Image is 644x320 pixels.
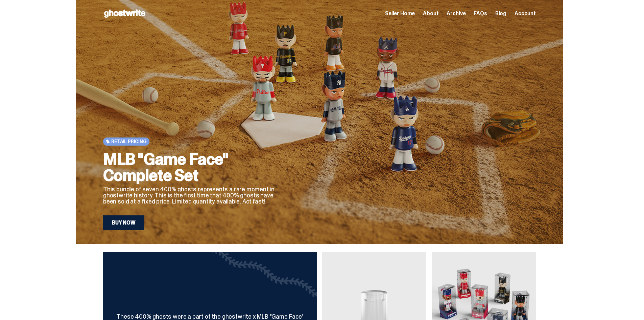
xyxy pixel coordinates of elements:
a: Seller Home [385,11,415,16]
a: Blog [495,11,506,16]
a: FAQs [474,11,487,16]
a: Archive [447,11,466,16]
a: Buy Now [103,215,144,230]
p: This bundle of seven 400% ghosts represents a rare moment in ghostwrite history. This is the firs... [103,186,279,205]
a: About [423,11,438,16]
a: Account [515,11,536,16]
h2: MLB "Game Face" Complete Set [103,151,279,184]
span: Retail Pricing [111,139,147,144]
